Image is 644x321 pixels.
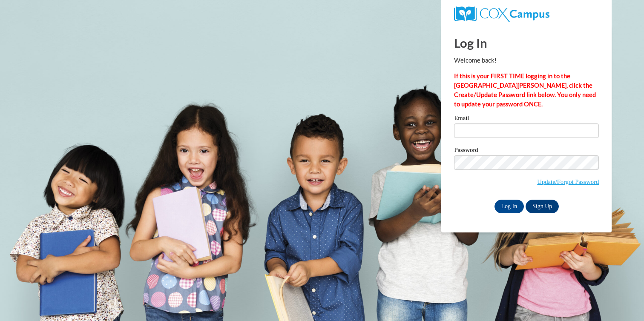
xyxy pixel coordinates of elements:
img: COX Campus [454,6,549,22]
a: Sign Up [526,200,559,213]
strong: If this is your FIRST TIME logging in to the [GEOGRAPHIC_DATA][PERSON_NAME], click the Create/Upd... [454,72,596,108]
a: Update/Forgot Password [537,178,599,185]
h1: Log In [454,34,599,52]
input: Log In [494,200,524,213]
label: Email [454,115,599,123]
a: COX Campus [454,10,549,17]
p: Welcome back! [454,56,599,65]
label: Password [454,147,599,155]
